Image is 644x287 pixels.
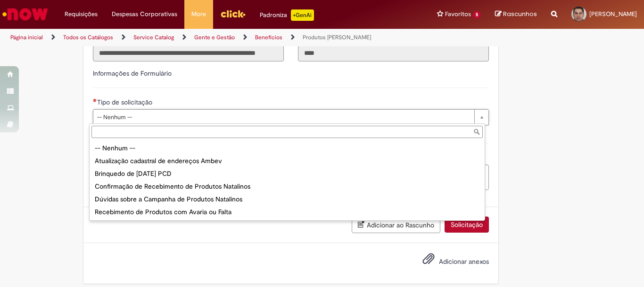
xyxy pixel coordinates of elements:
[91,142,483,155] div: -- Nenhum --
[90,140,485,220] ul: Tipo de solicitação
[91,180,483,193] div: Confirmação de Recebimento de Produtos Natalinos
[91,206,483,218] div: Recebimento de Produtos com Avaria ou Falta
[91,155,483,167] div: Atualização cadastral de endereços Ambev
[91,193,483,206] div: Dúvidas sobre a Campanha de Produtos Natalinos
[91,167,483,180] div: Brinquedo de [DATE] PCD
